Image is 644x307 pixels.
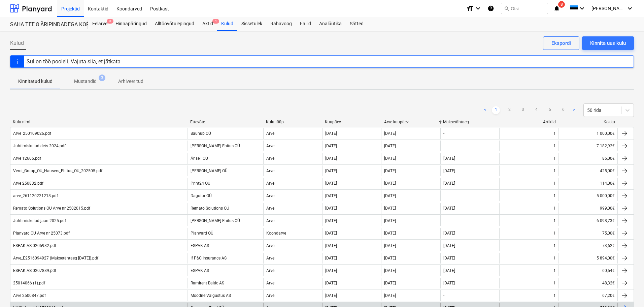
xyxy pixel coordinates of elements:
[315,17,346,31] a: Analüütika
[466,4,474,12] i: format_size
[558,165,617,176] div: 425,00€
[532,106,540,114] a: Page 4
[111,17,151,31] div: Hinnapäringud
[443,156,455,161] div: [DATE]
[492,106,500,114] a: Page 1 is your current page
[198,17,217,31] div: Aktid
[384,181,396,186] div: [DATE]
[384,256,396,260] div: [DATE]
[266,243,274,248] div: Arve
[559,106,567,114] a: Page 6
[553,281,556,285] div: 1
[13,144,66,148] div: Juhtimiskulud dets 2024.pdf
[325,206,337,211] div: [DATE]
[553,243,556,248] div: 1
[99,74,105,81] span: 3
[296,17,315,31] div: Failid
[13,168,102,173] div: Verol_Grupp_OU_Hausers_Ehitus_OU_202505.pdf
[558,190,617,201] div: 5 000,00€
[266,281,274,285] div: Arve
[561,120,615,124] div: Kokku
[546,106,554,114] a: Page 5
[553,206,556,211] div: 1
[191,268,209,273] div: ESPAK AS
[191,156,208,161] div: Ärisell OÜ
[481,106,489,114] a: Previous page
[582,36,634,50] button: Kinnita uus kulu
[10,39,24,47] span: Kulud
[13,120,185,124] div: Kulu nimi
[88,17,111,31] a: Eelarve8
[443,144,444,148] div: -
[558,203,617,214] div: 999,00€
[384,131,396,136] div: [DATE]
[443,206,455,211] div: [DATE]
[191,144,240,148] div: [PERSON_NAME] Ehitus OÜ
[118,78,143,85] p: Arhiveeritud
[13,181,43,186] div: Arve 250832.pdf
[384,218,396,223] div: [DATE]
[384,144,396,148] div: [DATE]
[501,3,548,14] button: Otsi
[443,256,455,260] div: [DATE]
[553,256,556,260] div: 1
[266,168,274,173] div: Arve
[553,131,556,136] div: 1
[519,106,527,114] a: Page 3
[590,39,626,48] div: Kinnita uus kulu
[266,181,274,186] div: Arve
[191,206,229,211] div: Remato Solutions OÜ
[151,17,198,31] a: Alltöövõtulepingud
[502,120,556,124] div: Artiklid
[266,268,274,273] div: Arve
[553,156,556,161] div: 1
[266,17,296,31] div: Rahavoog
[13,243,56,248] div: ESPAK AS 0205982.pdf
[384,168,396,173] div: [DATE]
[10,21,80,28] div: SAHA TEE 8 ÄRIPINDADEGA KORTERMAJA
[558,128,617,139] div: 1 000,00€
[191,193,212,198] div: Dagotur OÜ
[190,120,261,124] div: Ettevõte
[325,268,337,273] div: [DATE]
[191,131,211,136] div: Bauhub OÜ
[443,293,444,298] div: -
[325,293,337,298] div: [DATE]
[610,275,644,307] iframe: Chat Widget
[266,231,286,236] div: Koondarve
[558,253,617,264] div: 5 894,00€
[266,218,274,223] div: Arve
[13,193,58,198] div: arve_261120221218.pdf
[346,17,368,31] a: Sätted
[543,36,579,50] button: Ekspordi
[13,156,41,161] div: Arve 12606.pdf
[443,193,444,198] div: -
[553,144,556,148] div: 1
[18,78,53,85] p: Kinnitatud kulud
[553,231,556,236] div: 1
[558,215,617,226] div: 6 098,73€
[325,193,337,198] div: [DATE]
[325,231,337,236] div: [DATE]
[325,144,337,148] div: [DATE]
[443,181,455,186] div: [DATE]
[13,206,90,211] div: Remato Solutions OÜ Arve nr 2502015.pdf
[198,17,217,31] a: Aktid1
[13,293,46,298] div: Arve 2500847.pdf
[13,281,45,285] div: 25014066 (1).pdf
[558,265,617,276] div: 60,54€
[384,268,396,273] div: [DATE]
[551,39,571,48] div: Ekspordi
[325,281,337,285] div: [DATE]
[13,268,56,273] div: ESPAK AS 0207889.pdf
[443,243,455,248] div: [DATE]
[443,131,444,136] div: -
[558,290,617,301] div: 67,20€
[266,193,274,198] div: Arve
[558,240,617,251] div: 73,62€
[325,181,337,186] div: [DATE]
[325,218,337,223] div: [DATE]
